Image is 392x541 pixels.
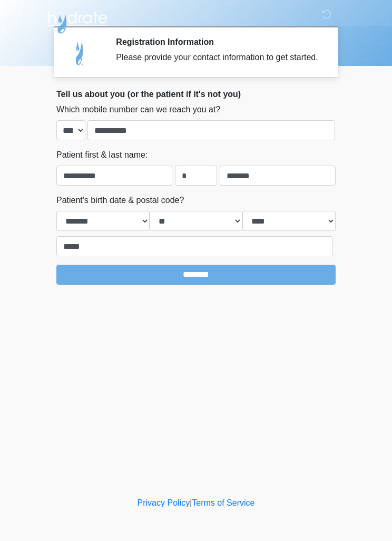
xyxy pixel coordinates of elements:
[64,37,96,69] img: Agent Avatar
[190,498,192,507] a: |
[192,498,254,507] a: Terms of Service
[56,89,336,99] h2: Tell us about you (or the patient if it's not you)
[138,498,190,507] a: Privacy Policy
[56,103,220,116] label: Which mobile number can we reach you at?
[56,149,148,161] label: Patient first & last name:
[116,51,320,64] div: Please provide your contact information to get started.
[46,8,109,34] img: Hydrate IV Bar - Scottsdale Logo
[56,194,184,207] label: Patient's birth date & postal code?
